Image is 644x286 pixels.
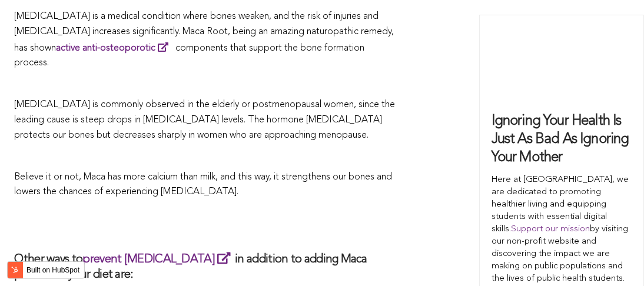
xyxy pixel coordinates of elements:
[22,262,84,278] label: Built on HubSpot
[57,44,174,53] a: active anti-osteoporotic
[15,100,396,139] span: [MEDICAL_DATA] is commonly observed in the elderly or postmenopausal women, since the leading cau...
[15,12,394,68] span: [MEDICAL_DATA] is a medical condition where bones weaken, and the risk of injuries and [MEDICAL_D...
[585,230,644,286] iframe: Chat Widget
[15,172,393,197] span: Believe it or not, Maca has more calcium than milk, and this way, it strengthens our bones and lo...
[82,254,235,265] a: prevent [MEDICAL_DATA]
[8,263,22,277] img: HubSpot sprocket logo
[7,261,85,279] button: Built on HubSpot
[15,251,397,282] h3: Other ways to in addition to adding Maca powder to your diet are:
